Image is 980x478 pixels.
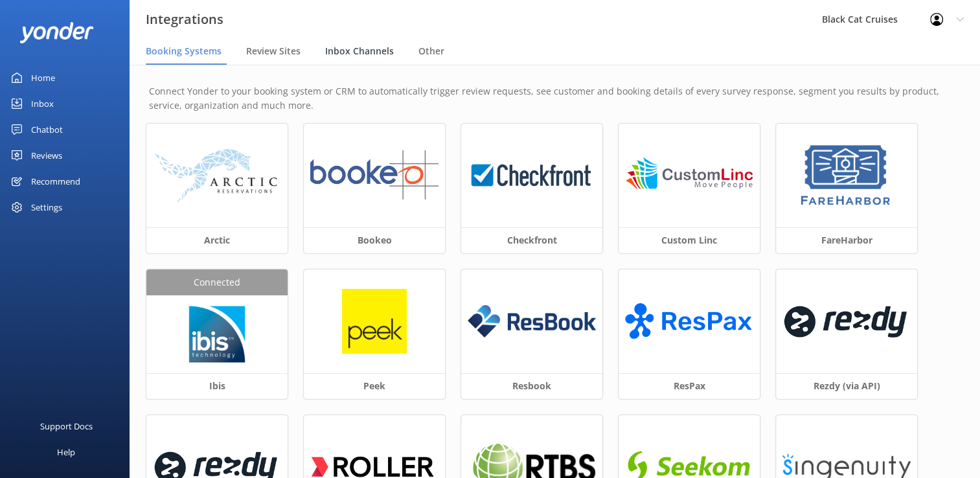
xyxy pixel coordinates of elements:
[31,117,63,142] div: Chatbot
[461,373,602,399] h3: Resbook
[461,227,602,253] h3: Checkfront
[310,150,439,200] img: 1624324865..png
[149,84,961,113] p: Connect Yonder to your booking system or CRM to automatically trigger review requests, see custom...
[146,227,288,253] h3: Arctic
[146,373,288,399] h3: Ibis
[625,150,753,200] img: 1624324618..png
[146,45,222,58] span: Booking Systems
[625,296,753,346] img: ResPax
[146,9,223,30] h3: Integrations
[31,168,80,194] div: Recommend
[31,194,62,220] div: Settings
[153,148,281,203] img: arctic_logo.png
[40,413,93,439] div: Support Docs
[31,91,54,117] div: Inbox
[146,269,288,295] div: Connected
[185,302,249,367] img: 1629776749..png
[418,45,444,58] span: Other
[468,150,596,200] img: 1624323426..png
[57,439,75,465] div: Help
[325,45,394,58] span: Inbox Channels
[776,373,917,399] h3: Rezdy (via API)
[304,373,445,399] h3: Peek
[19,22,94,43] img: yonder-white-logo.png
[31,142,62,168] div: Reviews
[797,143,895,208] img: 1629843345..png
[468,305,596,337] img: resbook_logo.png
[31,65,55,91] div: Home
[776,227,917,253] h3: FareHarbor
[342,289,407,354] img: peek_logo.png
[304,227,445,253] h3: Bookeo
[782,293,911,348] img: 1624324453..png
[246,45,301,58] span: Review Sites
[619,227,760,253] h3: Custom Linc
[619,373,760,399] h3: ResPax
